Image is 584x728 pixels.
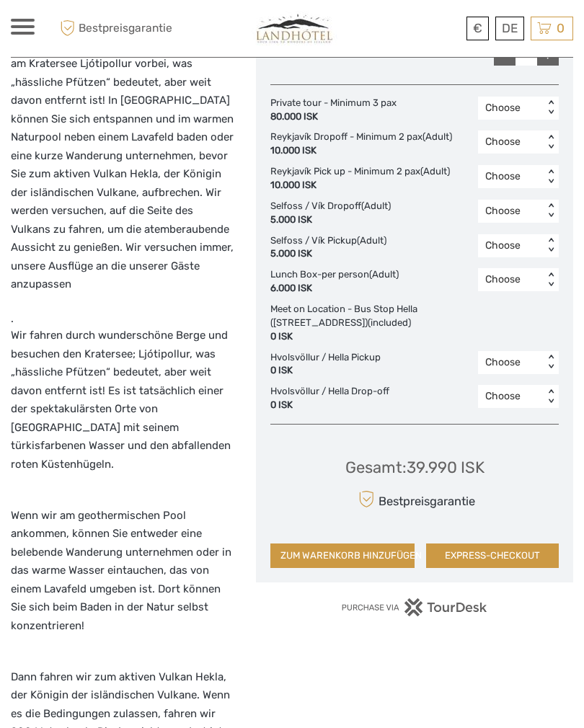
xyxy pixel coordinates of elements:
[485,355,536,370] div: Choose
[245,11,345,46] img: 794-4d1e71b2-5dd0-4a39-8cc1-b0db556bc61e_logo_small.jpg
[545,203,557,218] div: < >
[545,238,557,253] div: < >
[270,385,397,412] div: Hvolsvöllur / Hella Drop-off
[545,100,557,115] div: < >
[270,399,389,412] div: 0 ISK
[485,204,536,218] div: Choose
[545,389,557,404] div: < >
[485,239,536,253] div: Choose
[56,17,172,40] span: Bestpreisgarantie
[545,169,557,185] div: < >
[354,487,474,512] div: Bestpreisgarantie
[270,351,388,378] div: Hvolsvöllur / Hella Pickup
[545,272,557,288] div: < >
[270,200,398,227] div: Selfoss / Vík Dropoff (Adult)
[270,364,381,378] div: 0 ISK
[270,110,397,124] div: 80.000 ISK
[270,97,404,124] div: Private tour - Minimum 3 pax
[11,327,234,474] p: Wir fahren durch wunderschöne Berge und besuchen den Kratersee; Ljótipollur, was „hässliche Pfütz...
[554,21,567,35] span: 0
[270,130,459,158] div: Reykjavík Dropoff - Minimum 2 pax (Adult)
[473,21,482,35] span: €
[545,355,557,370] div: < >
[485,389,536,404] div: Choose
[345,456,485,479] div: Gesamt : 39.990 ISK
[270,234,394,262] div: Selfoss / Vík Pickup (Adult)
[545,135,557,150] div: < >
[270,247,386,261] div: 5.000 ISK
[485,169,536,184] div: Choose
[270,268,406,296] div: Lunch Box-per person (Adult)
[270,144,452,158] div: 10.000 ISK
[270,282,399,296] div: 6.000 ISK
[11,507,234,636] p: Wenn wir am geothermischen Pool ankommen, können Sie entweder eine belebende Wanderung unternehme...
[485,101,536,115] div: Choose
[270,165,457,192] div: Reykjavík Pick up - Minimum 2 pax (Adult)
[495,17,524,40] div: DE
[270,303,487,344] div: Meet on Location - Bus Stop Hella ([STREET_ADDRESS]) (included)
[485,272,536,287] div: Choose
[426,543,559,568] button: EXPRESS-CHECKOUT
[341,598,487,616] img: PurchaseViaTourDesk.png
[270,543,415,568] button: ZUM WARENKORB HINZUFÜGEN
[270,330,479,344] div: 0 ISK
[270,179,450,192] div: 10.000 ISK
[485,135,536,149] div: Choose
[270,213,391,227] div: 5.000 ISK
